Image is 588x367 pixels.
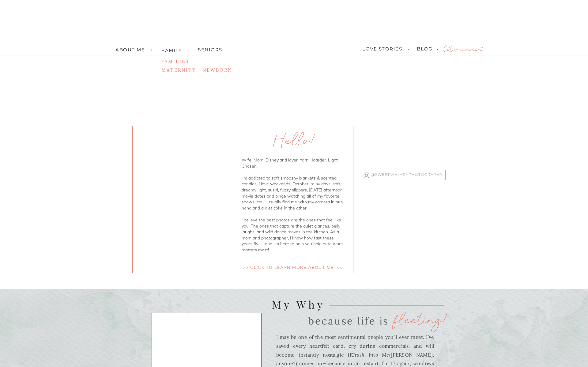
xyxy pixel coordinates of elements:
[161,67,237,73] a: maternity | Newborn
[161,59,187,63] a: families
[361,46,404,52] a: love stories
[363,172,443,178] a: @sweetwhimsyphotography
[115,47,145,51] a: about me
[198,47,220,51] a: seniors
[302,315,395,333] h3: because life is
[237,265,348,270] a: >> click to learn more about me! <<
[443,45,484,54] a: let's connect
[161,48,179,52] a: family
[351,352,389,358] i: Crash Into Me
[244,132,344,148] h2: Hello!
[272,297,340,305] h2: my Why
[416,46,433,52] a: blog
[381,313,460,328] h3: fleeting!
[242,157,344,260] p: Wife. Mom. Disneyland lover. Yarn Hoarder. Light Chaser. I'm addicted to soft smooshy blankets & ...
